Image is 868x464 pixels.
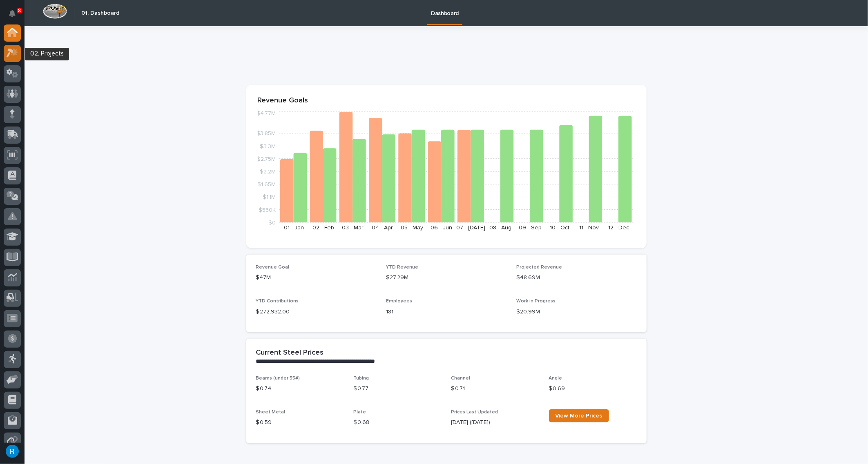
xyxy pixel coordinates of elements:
[312,225,334,231] text: 02 - Feb
[256,384,344,393] p: $ 0.74
[256,308,377,316] p: $ 272,932.00
[354,418,442,427] p: $ 0.68
[431,225,452,231] text: 06 - Jun
[451,384,539,393] p: $ 0.71
[256,349,324,357] h2: Current Steel Prices
[256,376,300,381] span: Beams (under 55#)
[4,443,21,460] button: users-avatar
[549,376,562,381] span: Angle
[456,225,485,231] text: 07 - [DATE]
[354,384,442,393] p: $ 0.77
[451,376,471,381] span: Channel
[556,413,602,419] span: View More Prices
[549,384,637,393] p: $ 0.69
[401,225,423,231] text: 05 - May
[256,299,299,304] span: YTD Contributions
[256,418,344,427] p: $ 0.59
[386,265,418,270] span: YTD Revenue
[518,225,541,231] text: 09 - Sep
[516,273,637,282] p: $48.69M
[516,265,562,270] span: Projected Revenue
[260,144,276,149] tspan: $3.3M
[386,308,507,316] p: 181
[257,182,276,188] tspan: $1.65M
[549,409,609,422] a: View More Prices
[257,156,276,162] tspan: $2.75M
[451,410,498,415] span: Prices Last Updated
[256,410,286,415] span: Sheet Metal
[257,111,276,117] tspan: $4.77M
[10,10,21,23] div: Notifications8
[256,273,377,282] p: $47M
[4,5,21,22] button: Notifications
[550,225,569,231] text: 10 - Oct
[372,225,393,231] text: 04 - Apr
[18,8,21,13] p: 8
[259,207,276,213] tspan: $550K
[354,410,366,415] span: Plate
[386,273,507,282] p: $27.29M
[608,225,629,231] text: 12 - Dec
[342,225,364,231] text: 03 - Mar
[43,4,67,19] img: Workspace Logo
[258,96,635,105] p: Revenue Goals
[257,131,276,137] tspan: $3.85M
[268,220,276,226] tspan: $0
[256,265,290,270] span: Revenue Goal
[263,195,276,200] tspan: $1.1M
[579,225,599,231] text: 11 - Nov
[81,10,119,17] h2: 01. Dashboard
[283,225,303,231] text: 01 - Jan
[489,225,511,231] text: 08 - Aug
[516,299,556,304] span: Work in Progress
[260,169,276,175] tspan: $2.2M
[516,308,637,316] p: $20.99M
[451,418,539,427] p: [DATE] ([DATE])
[386,299,412,304] span: Employees
[354,376,369,381] span: Tubing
